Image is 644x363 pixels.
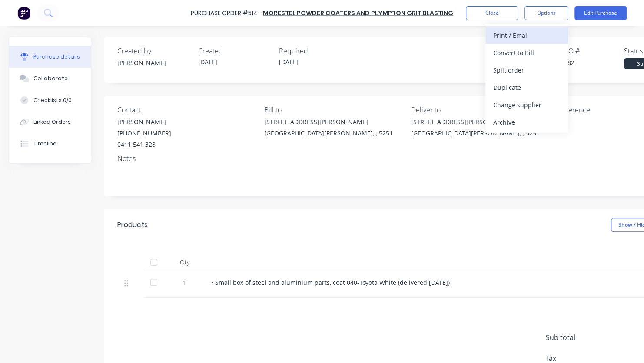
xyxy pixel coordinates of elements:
[264,105,405,115] div: Bill to
[493,64,560,76] div: Split order
[574,6,627,20] button: Edit Purchase
[172,278,197,287] div: 1
[493,46,560,59] div: Convert to Bill
[165,254,204,271] div: Qty
[485,113,568,131] button: Archive
[550,58,624,67] div: PO-0382
[33,53,80,61] div: Purchase details
[264,117,393,126] div: [STREET_ADDRESS][PERSON_NAME]
[485,26,568,44] button: Print / Email
[493,99,560,111] div: Change supplier
[33,75,68,82] div: Collaborate
[211,278,632,287] div: • Small box of steel and aluminium parts, coat 040-Toyota White (delivered [DATE])
[9,46,91,68] button: Purchase details
[9,111,91,133] button: Linked Orders
[485,61,568,79] button: Split order
[263,9,453,17] a: Morestel Powder Coaters and Plympton Grit Blasting
[485,44,568,61] button: Convert to Bill
[33,96,72,104] div: Checklists 0/0
[411,117,540,126] div: [STREET_ADDRESS][PERSON_NAME]
[198,46,272,56] div: Created
[550,46,624,56] div: Xero PO #
[9,89,91,111] button: Checklists 0/0
[279,46,353,56] div: Required
[493,116,560,129] div: Archive
[264,129,393,138] div: [GEOGRAPHIC_DATA][PERSON_NAME], , 5251
[9,68,91,89] button: Collaborate
[485,79,568,96] button: Duplicate
[493,81,560,94] div: Duplicate
[117,117,171,126] div: [PERSON_NAME]
[546,332,611,343] span: Sub total
[524,6,568,20] button: Options
[117,220,148,230] div: Products
[117,129,171,138] div: [PHONE_NUMBER]
[9,133,91,155] button: Timeline
[117,58,191,67] div: [PERSON_NAME]
[33,140,56,148] div: Timeline
[117,46,191,56] div: Created by
[493,29,560,42] div: Print / Email
[411,129,540,138] div: [GEOGRAPHIC_DATA][PERSON_NAME], , 5251
[411,105,551,115] div: Deliver to
[485,96,568,113] button: Change supplier
[33,118,71,126] div: Linked Orders
[117,140,171,149] div: 0411 541 328
[117,105,258,115] div: Contact
[466,6,518,20] button: Close
[17,7,30,20] img: Factory
[191,9,262,18] div: Purchase Order #514 -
